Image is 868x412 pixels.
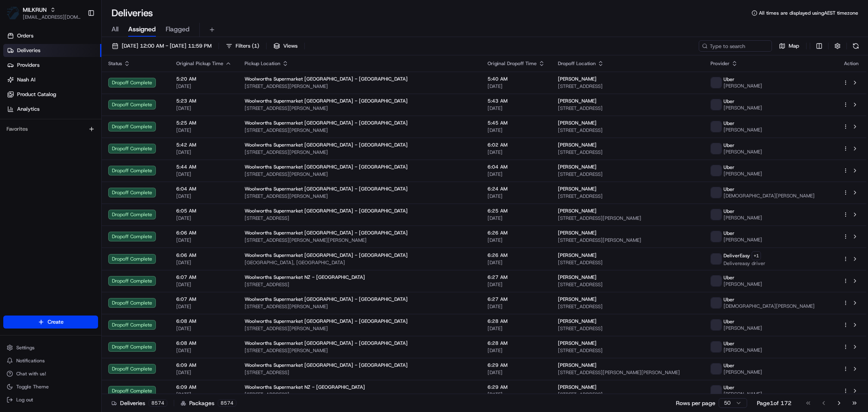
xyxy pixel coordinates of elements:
[3,368,98,379] button: Chat with us!
[724,76,735,83] span: Uber
[558,281,697,288] span: [STREET_ADDRESS]
[252,42,259,50] span: ( 1 )
[724,164,735,171] span: Uber
[488,142,545,148] span: 6:02 AM
[245,281,474,288] span: [STREET_ADDRESS]
[488,296,545,302] span: 6:27 AM
[23,14,81,20] span: [EMAIL_ADDRESS][DOMAIN_NAME]
[843,60,860,67] div: Action
[181,399,236,407] div: Packages
[176,252,232,259] span: 6:06 AM
[3,355,98,366] button: Notifications
[245,127,474,134] span: [STREET_ADDRESS][PERSON_NAME]
[245,60,280,67] span: Pickup Location
[558,127,697,134] span: [STREET_ADDRESS]
[270,40,301,52] button: Views
[176,259,232,266] span: [DATE]
[176,127,232,134] span: [DATE]
[176,142,232,148] span: 5:42 AM
[283,42,297,50] span: Views
[112,399,167,407] div: Deliveries
[558,274,597,281] span: [PERSON_NAME]
[176,164,232,170] span: 5:44 AM
[488,391,545,398] span: [DATE]
[3,342,98,353] button: Settings
[176,208,232,214] span: 6:05 AM
[245,318,408,324] span: Woolworths Supermarket [GEOGRAPHIC_DATA] - [GEOGRAPHIC_DATA]
[245,83,474,90] span: [STREET_ADDRESS][PERSON_NAME]
[558,164,597,170] span: [PERSON_NAME]
[17,76,35,83] span: Nash AI
[558,347,697,354] span: [STREET_ADDRESS]
[245,149,474,156] span: [STREET_ADDRESS][PERSON_NAME]
[757,399,791,407] div: Page 1 of 172
[752,251,761,260] button: +1
[558,340,597,346] span: [PERSON_NAME]
[558,186,597,192] span: [PERSON_NAME]
[558,237,697,243] span: [STREET_ADDRESS][PERSON_NAME]
[558,60,596,67] span: Dropoff Location
[488,193,545,199] span: [DATE]
[558,105,697,112] span: [STREET_ADDRESS]
[176,83,232,90] span: [DATE]
[488,369,545,376] span: [DATE]
[176,296,232,302] span: 6:07 AM
[3,103,101,116] a: Analytics
[245,186,408,192] span: Woolworths Supermarket [GEOGRAPHIC_DATA] - [GEOGRAPHIC_DATA]
[558,120,597,126] span: [PERSON_NAME]
[724,230,735,237] span: Uber
[558,76,597,82] span: [PERSON_NAME]
[558,303,697,310] span: [STREET_ADDRESS]
[108,60,122,67] span: Status
[711,60,730,67] span: Provider
[558,215,697,221] span: [STREET_ADDRESS][PERSON_NAME]
[488,127,545,134] span: [DATE]
[558,83,697,90] span: [STREET_ADDRESS]
[699,40,772,52] input: Type to search
[245,105,474,112] span: [STREET_ADDRESS][PERSON_NAME]
[488,362,545,368] span: 6:29 AM
[724,215,762,221] span: [PERSON_NAME]
[176,105,232,112] span: [DATE]
[3,381,98,392] button: Toggle Theme
[245,303,474,310] span: [STREET_ADDRESS][PERSON_NAME]
[724,142,735,149] span: Uber
[724,325,762,331] span: [PERSON_NAME]
[724,391,762,397] span: [PERSON_NAME]
[166,24,190,34] span: Flagged
[558,369,697,376] span: [STREET_ADDRESS][PERSON_NAME][PERSON_NAME]
[3,59,101,72] a: Providers
[724,296,735,303] span: Uber
[176,230,232,236] span: 6:06 AM
[176,340,232,346] span: 6:08 AM
[3,29,101,42] a: Orders
[724,340,735,347] span: Uber
[108,40,215,52] button: [DATE] 12:00 AM - [DATE] 11:59 PM
[245,259,474,266] span: [GEOGRAPHIC_DATA], [GEOGRAPHIC_DATA]
[724,362,735,369] span: Uber
[17,105,39,113] span: Analytics
[176,303,232,310] span: [DATE]
[724,105,762,111] span: [PERSON_NAME]
[724,252,750,259] span: DeliverEasy
[3,3,84,23] button: MILKRUNMILKRUN[EMAIL_ADDRESS][DOMAIN_NAME]
[724,98,735,105] span: Uber
[245,208,408,214] span: Woolworths Supermarket [GEOGRAPHIC_DATA] - [GEOGRAPHIC_DATA]
[724,171,762,177] span: [PERSON_NAME]
[3,123,98,136] div: Favorites
[558,149,697,156] span: [STREET_ADDRESS]
[176,98,232,104] span: 5:23 AM
[245,193,474,199] span: [STREET_ADDRESS][PERSON_NAME]
[724,120,735,127] span: Uber
[558,384,597,390] span: [PERSON_NAME]
[759,10,858,16] span: All times are displayed using AEST timezone
[488,259,545,266] span: [DATE]
[128,24,156,34] span: Assigned
[724,208,735,215] span: Uber
[176,237,232,243] span: [DATE]
[488,252,545,259] span: 6:26 AM
[488,318,545,324] span: 6:28 AM
[724,237,762,243] span: [PERSON_NAME]
[724,318,735,325] span: Uber
[176,149,232,156] span: [DATE]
